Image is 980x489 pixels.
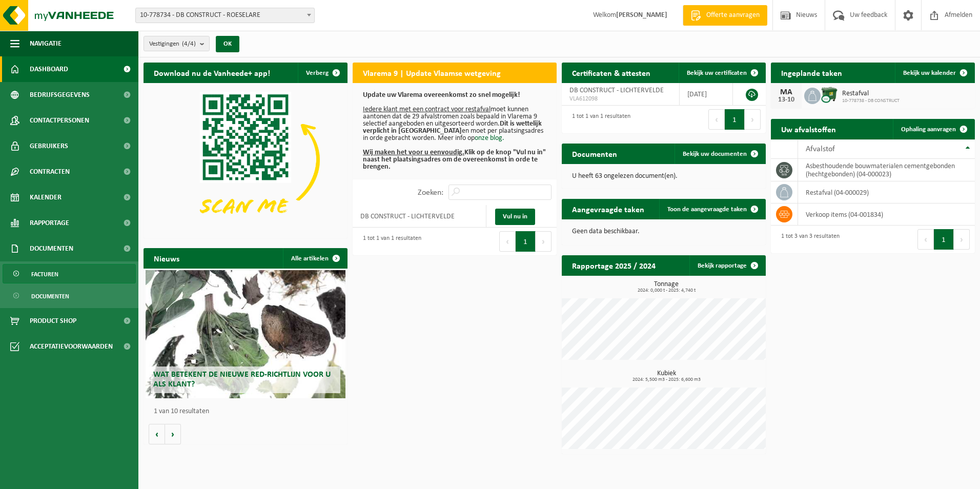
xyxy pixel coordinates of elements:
a: Bekijk uw certificaten [679,63,765,83]
span: Afvalstof [806,145,835,153]
span: Acceptatievoorwaarden [30,334,113,359]
td: asbesthoudende bouwmaterialen cementgebonden (hechtgebonden) (04-000023) [798,159,975,181]
a: Offerte aanvragen [683,5,767,26]
span: 10-778738 - DB CONSTRUCT [842,98,900,104]
h2: Download nu de Vanheede+ app! [144,63,280,83]
h3: Kubiek [567,370,766,382]
h2: Certificaten & attesten [562,63,661,83]
h2: Documenten [562,144,627,164]
span: Gebruikers [30,133,68,159]
span: Vestigingen [149,36,196,52]
span: Facturen [31,264,58,284]
a: Bekijk uw documenten [675,144,765,164]
a: Bekijk rapportage [689,255,765,276]
span: Documenten [30,236,73,261]
span: Contracten [30,159,70,185]
div: 1 tot 3 van 3 resultaten [776,228,840,251]
span: Rapportage [30,210,69,236]
span: Product Shop [30,308,76,334]
h2: Uw afvalstoffen [771,119,846,139]
h3: Tonnage [567,281,766,293]
b: Klik op de knop "Vul nu in" naast het plaatsingsadres om de overeenkomst in orde te brengen. [363,149,546,171]
h2: Rapportage 2025 / 2024 [562,255,666,275]
button: Previous [708,109,725,130]
span: Documenten [31,287,69,306]
count: (4/4) [182,40,196,47]
u: Wij maken het voor u eenvoudig. [363,149,464,156]
div: 1 tot 1 van 1 resultaten [358,230,421,253]
span: 2024: 0,000 t - 2025: 4,740 t [567,288,766,293]
p: 1 van 10 resultaten [154,408,342,415]
span: Offerte aanvragen [704,10,762,21]
a: Ophaling aanvragen [893,119,974,139]
span: Navigatie [30,31,62,56]
a: Documenten [3,286,136,305]
p: U heeft 63 ongelezen document(en). [572,173,756,180]
span: Restafval [842,90,900,98]
span: Toon de aangevraagde taken [667,206,747,213]
h2: Vlarema 9 | Update Vlaamse wetgeving [353,63,511,83]
div: 1 tot 1 van 1 resultaten [567,108,630,131]
button: Next [536,231,552,252]
button: Volgende [165,424,181,444]
h2: Aangevraagde taken [562,199,655,219]
span: Bekijk uw certificaten [687,70,747,76]
button: Vorige [149,424,165,444]
div: MA [776,88,797,96]
span: Bedrijfsgegevens [30,82,90,108]
button: 1 [516,231,536,252]
p: Geen data beschikbaar. [572,228,756,235]
span: DB CONSTRUCT - LICHTERVELDE [569,87,664,94]
button: Next [954,229,970,250]
button: Next [745,109,761,130]
button: Verberg [298,63,346,83]
span: Kalender [30,185,62,210]
a: Facturen [3,264,136,283]
a: onze blog. [475,134,504,142]
span: Dashboard [30,56,68,82]
img: WB-1100-CU [821,86,838,104]
td: DB CONSTRUCT - LICHTERVELDE [353,205,486,228]
div: 13-10 [776,96,797,104]
span: Wat betekent de nieuwe RED-richtlijn voor u als klant? [153,371,331,389]
a: Vul nu in [495,209,535,225]
button: Vestigingen(4/4) [144,36,210,51]
span: 10-778734 - DB CONSTRUCT - ROESELARE [136,8,314,23]
strong: [PERSON_NAME] [616,11,667,19]
label: Zoeken: [418,189,443,197]
span: Verberg [306,70,329,76]
td: [DATE] [680,83,733,106]
b: Dit is wettelijk verplicht in [GEOGRAPHIC_DATA] [363,120,542,135]
a: Alle artikelen [283,248,346,269]
button: 1 [934,229,954,250]
a: Bekijk uw kalender [895,63,974,83]
p: moet kunnen aantonen dat de 29 afvalstromen zoals bepaald in Vlarema 9 selectief aangeboden en ui... [363,92,546,171]
span: VLA612098 [569,95,671,103]
td: verkoop items (04-001834) [798,203,975,226]
a: Wat betekent de nieuwe RED-richtlijn voor u als klant? [146,270,345,398]
span: Contactpersonen [30,108,89,133]
span: Bekijk uw documenten [683,151,747,157]
span: Ophaling aanvragen [901,126,956,133]
span: 10-778734 - DB CONSTRUCT - ROESELARE [135,8,315,23]
h2: Ingeplande taken [771,63,852,83]
a: Toon de aangevraagde taken [659,199,765,219]
u: Iedere klant met een contract voor restafval [363,106,491,113]
span: Bekijk uw kalender [903,70,956,76]
img: Download de VHEPlus App [144,83,348,236]
button: Previous [499,231,516,252]
b: Update uw Vlarema overeenkomst zo snel mogelijk! [363,91,520,99]
button: 1 [725,109,745,130]
span: 2024: 5,500 m3 - 2025: 6,600 m3 [567,377,766,382]
button: Previous [917,229,934,250]
h2: Nieuws [144,248,190,268]
button: OK [216,36,239,52]
td: restafval (04-000029) [798,181,975,203]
